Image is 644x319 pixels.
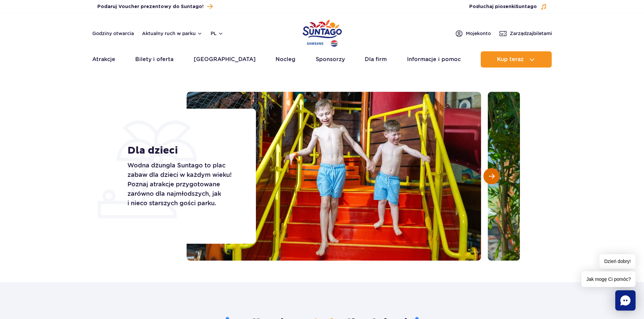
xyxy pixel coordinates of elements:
a: Podaruj Voucher prezentowy do Suntago! [97,2,213,11]
span: Moje konto [466,30,491,37]
a: Dla firm [365,51,387,68]
a: Mojekonto [455,29,491,37]
button: Następny slajd [483,168,500,184]
span: Zarządzaj biletami [510,30,552,37]
p: Wodna dżungla Suntago to plac zabaw dla dzieci w każdym wieku! Poznaj atrakcje przygotowane zarów... [127,161,241,208]
a: Zarządzajbiletami [499,29,552,37]
span: Dzień dobry! [599,254,636,269]
div: Chat [615,290,636,311]
h1: Dla dzieci [127,144,241,157]
a: Bilety i oferta [135,51,173,68]
button: Aktualny ruch w parku [142,31,202,36]
img: Dwaj uśmiechnięci chłopcy schodzący po kolorowych schodach zjeżdżalni w Suntago [187,92,481,261]
button: pl [211,30,223,37]
span: Kup teraz [497,56,524,62]
a: Nocleg [276,51,295,68]
button: Kup teraz [481,51,552,68]
a: Sponsorzy [316,51,345,68]
span: Posłuchaj piosenki [469,3,537,10]
a: Informacje i pomoc [407,51,461,68]
button: Posłuchaj piosenkiSuntago [469,3,547,10]
a: Park of Poland [303,17,342,48]
span: Jak mogę Ci pomóc? [581,271,636,287]
span: Suntago [516,4,537,9]
span: Podaruj Voucher prezentowy do Suntago! [97,3,204,10]
a: Godziny otwarcia [92,30,134,37]
a: [GEOGRAPHIC_DATA] [194,51,256,68]
a: Atrakcje [92,51,115,68]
